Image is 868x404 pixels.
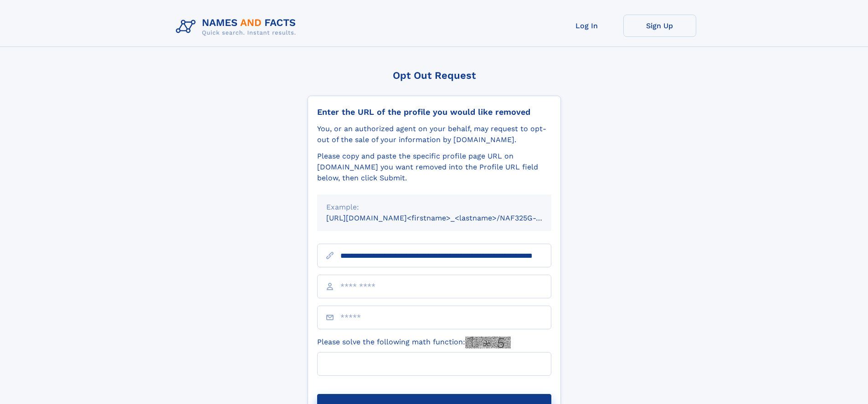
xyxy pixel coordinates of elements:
div: Enter the URL of the profile you would like removed [317,107,551,117]
div: You, or an authorized agent on your behalf, may request to opt-out of the sale of your informatio... [317,123,551,145]
a: Log In [550,15,623,37]
div: Please copy and paste the specific profile page URL on [DOMAIN_NAME] you want removed into the Pr... [317,151,551,184]
a: Sign Up [623,15,696,37]
img: Logo Names and Facts [172,15,303,39]
div: Example: [326,202,542,213]
div: Opt Out Request [308,70,561,81]
label: Please solve the following math function: [317,337,511,348]
small: [URL][DOMAIN_NAME]<firstname>_<lastname>/NAF325G-xxxxxxxx [326,214,569,222]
